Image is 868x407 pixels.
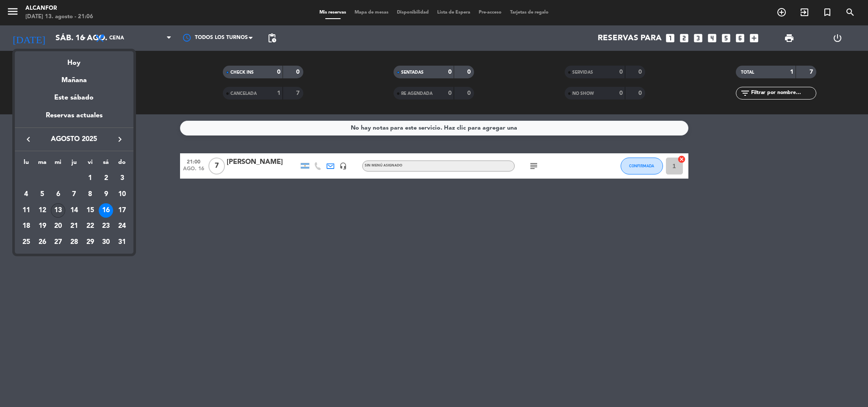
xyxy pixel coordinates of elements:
[115,187,129,202] div: 10
[35,203,50,218] div: 12
[66,158,82,171] th: jueves
[98,158,114,171] th: sábado
[18,234,34,250] td: 25 de agosto de 2025
[51,203,65,218] div: 13
[67,219,81,234] div: 21
[35,219,50,234] div: 19
[82,234,98,250] td: 29 de agosto de 2025
[50,219,66,235] td: 20 de agosto de 2025
[34,158,50,171] th: martes
[98,234,114,250] td: 30 de agosto de 2025
[67,235,81,249] div: 28
[83,203,97,218] div: 15
[50,234,66,250] td: 27 de agosto de 2025
[34,186,50,202] td: 5 de agosto de 2025
[66,186,82,202] td: 7 de agosto de 2025
[115,203,129,218] div: 17
[82,186,98,202] td: 8 de agosto de 2025
[83,219,97,234] div: 22
[34,219,50,235] td: 19 de agosto de 2025
[66,202,82,219] td: 14 de agosto de 2025
[15,69,133,86] div: Mañana
[19,235,33,249] div: 25
[23,134,33,144] i: keyboard_arrow_left
[98,171,114,187] td: 2 de agosto de 2025
[98,219,114,235] td: 23 de agosto de 2025
[83,171,97,186] div: 1
[114,171,130,187] td: 3 de agosto de 2025
[114,219,130,235] td: 24 de agosto de 2025
[34,234,50,250] td: 26 de agosto de 2025
[115,235,129,249] div: 31
[99,235,113,249] div: 30
[99,219,113,234] div: 23
[115,134,125,144] i: keyboard_arrow_right
[99,187,113,202] div: 9
[66,219,82,235] td: 21 de agosto de 2025
[19,203,33,218] div: 11
[112,134,128,145] button: keyboard_arrow_right
[67,203,81,218] div: 14
[83,187,97,202] div: 8
[35,235,50,249] div: 26
[114,234,130,250] td: 31 de agosto de 2025
[18,219,34,235] td: 18 de agosto de 2025
[51,219,65,234] div: 20
[115,171,129,186] div: 3
[18,171,82,187] td: AGO.
[99,171,113,186] div: 2
[18,186,34,202] td: 4 de agosto de 2025
[50,158,66,171] th: miércoles
[66,234,82,250] td: 28 de agosto de 2025
[114,158,130,171] th: domingo
[82,158,98,171] th: viernes
[82,171,98,187] td: 1 de agosto de 2025
[36,134,112,145] span: agosto 2025
[82,202,98,219] td: 15 de agosto de 2025
[82,219,98,235] td: 22 de agosto de 2025
[15,86,133,110] div: Este sábado
[50,186,66,202] td: 6 de agosto de 2025
[21,134,36,145] button: keyboard_arrow_left
[115,219,129,234] div: 24
[15,51,133,69] div: Hoy
[34,202,50,219] td: 12 de agosto de 2025
[51,235,65,249] div: 27
[18,202,34,219] td: 11 de agosto de 2025
[98,202,114,219] td: 16 de agosto de 2025
[98,186,114,202] td: 9 de agosto de 2025
[114,186,130,202] td: 10 de agosto de 2025
[114,202,130,219] td: 17 de agosto de 2025
[67,187,81,202] div: 7
[83,235,97,249] div: 29
[18,158,34,171] th: lunes
[99,203,113,218] div: 16
[15,110,133,127] div: Reservas actuales
[50,202,66,219] td: 13 de agosto de 2025
[35,187,50,202] div: 5
[51,187,65,202] div: 6
[19,187,33,202] div: 4
[19,219,33,234] div: 18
